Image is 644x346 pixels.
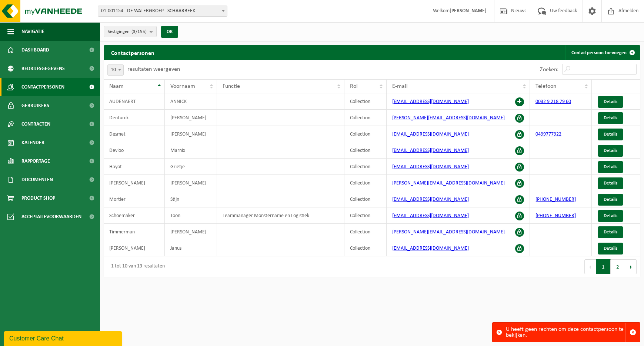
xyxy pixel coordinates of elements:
a: [EMAIL_ADDRESS][DOMAIN_NAME] [392,99,469,104]
span: Naam [109,83,124,89]
a: 0032 9 218 79 60 [535,99,571,104]
a: [EMAIL_ADDRESS][DOMAIN_NAME] [392,246,469,251]
a: Details [598,112,623,124]
td: Mortier [104,191,165,207]
td: Collection [344,240,387,256]
td: [PERSON_NAME] [165,110,217,126]
label: resultaten weergeven [127,66,180,72]
a: Details [598,145,623,157]
td: Janus [165,240,217,256]
td: Devloo [104,142,165,159]
span: 10 [108,65,123,75]
a: [PHONE_NUMBER] [535,197,576,202]
span: Details [604,197,617,202]
h2: Contactpersonen [104,45,162,60]
a: [EMAIL_ADDRESS][DOMAIN_NAME] [392,213,469,219]
count: (3/155) [131,29,147,34]
td: [PERSON_NAME] [165,126,217,142]
button: 2 [611,259,625,274]
span: Documenten [21,170,53,189]
span: 01-001154 - DE WATERGROEP - SCHAARBEEK [98,6,227,16]
label: Zoeken: [540,67,558,73]
td: [PERSON_NAME] [165,224,217,240]
span: Details [604,99,617,104]
button: OK [161,26,178,38]
a: [PHONE_NUMBER] [535,213,576,219]
a: Details [598,96,623,108]
td: Collection [344,175,387,191]
td: Grietje [165,159,217,175]
td: Collection [344,110,387,126]
span: Dashboard [21,41,49,59]
span: Details [604,246,617,251]
a: [EMAIL_ADDRESS][DOMAIN_NAME] [392,132,469,137]
td: Collection [344,159,387,175]
a: 0499777922 [535,132,561,137]
button: Previous [584,259,596,274]
td: AUDENAERT [104,93,165,110]
a: Details [598,161,623,173]
span: Voornaam [170,83,195,89]
span: Acceptatievoorwaarden [21,207,81,226]
td: Collection [344,191,387,207]
span: Rol [350,83,358,89]
a: Details [598,129,623,140]
a: [EMAIL_ADDRESS][DOMAIN_NAME] [392,148,469,153]
a: Details [598,226,623,238]
a: [EMAIL_ADDRESS][DOMAIN_NAME] [392,164,469,170]
span: Details [604,148,617,153]
span: Details [604,132,617,137]
span: Details [604,230,617,234]
span: Contactpersonen [21,78,64,96]
td: Timmerman [104,224,165,240]
span: Telefoon [535,83,556,89]
td: [PERSON_NAME] [165,175,217,191]
td: [PERSON_NAME] [104,240,165,256]
span: Details [604,116,617,120]
div: 1 tot 10 van 13 resultaten [107,260,165,273]
span: Details [604,164,617,169]
td: Desmet [104,126,165,142]
a: [PERSON_NAME][EMAIL_ADDRESS][DOMAIN_NAME] [392,180,505,186]
td: Toon [165,207,217,224]
td: Collection [344,224,387,240]
span: Details [604,213,617,218]
td: Collection [344,126,387,142]
a: [PERSON_NAME][EMAIL_ADDRESS][DOMAIN_NAME] [392,115,505,121]
td: Collection [344,142,387,159]
td: Collection [344,207,387,224]
span: Functie [223,83,240,89]
td: Denturck [104,110,165,126]
td: ANNICK [165,93,217,110]
a: Contactpersoon toevoegen [565,45,640,60]
a: [EMAIL_ADDRESS][DOMAIN_NAME] [392,197,469,202]
strong: [PERSON_NAME] [450,8,487,14]
iframe: chat widget [4,330,124,346]
td: [PERSON_NAME] [104,175,165,191]
a: [PERSON_NAME][EMAIL_ADDRESS][DOMAIN_NAME] [392,229,505,235]
button: 1 [596,259,611,274]
span: Rapportage [21,152,50,170]
a: Details [598,210,623,222]
span: Kalender [21,133,44,152]
td: Marnix [165,142,217,159]
td: Hayot [104,159,165,175]
span: 10 [107,64,124,76]
a: Details [598,194,623,206]
a: Details [598,243,623,254]
button: Next [625,259,637,274]
td: Teammanager Monstername en Logistiek [217,207,345,224]
td: Collection [344,93,387,110]
div: U heeft geen rechten om deze contactpersoon te bekijken. [506,323,625,342]
td: Stijn [165,191,217,207]
span: Bedrijfsgegevens [21,59,65,78]
span: Contracten [21,115,50,133]
button: Vestigingen(3/155) [104,26,157,37]
span: E-mail [392,83,408,89]
span: 01-001154 - DE WATERGROEP - SCHAARBEEK [98,6,227,17]
a: Details [598,177,623,189]
span: Navigatie [21,22,44,41]
span: Gebruikers [21,96,49,115]
span: Product Shop [21,189,55,207]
